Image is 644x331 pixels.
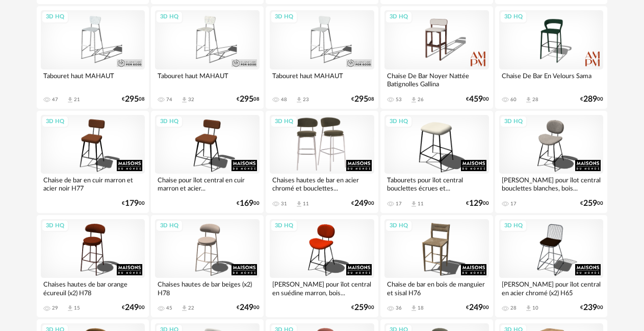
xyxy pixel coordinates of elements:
div: € 08 [351,96,374,103]
span: 169 [240,200,253,207]
div: 3D HQ [500,11,527,23]
div: € 00 [580,200,603,207]
div: € 00 [580,304,603,311]
div: 3D HQ [41,220,69,232]
div: € 00 [580,96,603,103]
div: Chaise de bar en cuir marron et acier noir H77 [41,174,145,194]
div: 21 [74,97,80,103]
div: 3D HQ [500,220,527,232]
span: 129 [469,200,483,207]
div: 11 [418,201,424,207]
div: [PERSON_NAME] pour îlot central bouclettes blanches, bois... [499,174,604,194]
div: € 00 [122,304,145,311]
a: 3D HQ Tabouret haut MAHAUT 47 Download icon 21 €29508 [37,6,149,108]
div: 53 [396,97,402,103]
span: 259 [354,304,368,311]
span: Download icon [66,304,74,312]
span: Download icon [410,96,418,104]
div: 3D HQ [270,220,298,232]
a: 3D HQ Chaises hautes de bar orange écureuil (x2) H78 29 Download icon 15 €24900 [37,215,149,317]
a: 3D HQ Chaises hautes de bar en acier chromé et bouclettes... 31 Download icon 11 €24900 [266,111,378,213]
span: 459 [469,96,483,103]
div: € 00 [122,200,145,207]
div: 28 [510,305,517,311]
span: Download icon [410,304,418,312]
div: 3D HQ [270,11,298,23]
div: 60 [510,97,517,103]
a: 3D HQ Tabouret haut MAHAUT 48 Download icon 23 €29508 [266,6,378,108]
a: 3D HQ [PERSON_NAME] pour îlot central en acier chromé (x2) H65 28 Download icon 10 €23900 [495,215,608,317]
div: € 00 [466,304,489,311]
div: [PERSON_NAME] pour îlot central en suédine marron, bois... [270,278,374,298]
div: Chaises hautes de bar orange écureuil (x2) H78 [41,278,145,298]
div: € 08 [237,96,260,103]
div: 45 [166,305,172,311]
div: 47 [52,97,58,103]
div: Tabourets pour îlot central bouclettes écrues et... [384,174,489,194]
div: Tabouret haut MAHAUT [41,69,145,90]
span: Download icon [295,200,303,208]
div: 3D HQ [156,11,183,23]
span: Download icon [181,304,188,312]
a: 3D HQ Chaise De Bar En Velours Sama 60 Download icon 28 €28900 [495,6,608,108]
div: 15 [74,305,80,311]
div: [PERSON_NAME] pour îlot central en acier chromé (x2) H65 [499,278,604,298]
div: Chaise De Bar Noyer Nattée Batignolles Gallina [384,69,489,90]
a: 3D HQ Chaise de bar en bois de manguier et sisal H76 36 Download icon 18 €24900 [380,215,493,317]
div: Chaises hautes de bar en acier chromé et bouclettes... [270,174,374,194]
span: 179 [125,200,139,207]
div: 17 [510,201,517,207]
div: 3D HQ [156,220,183,232]
div: Chaise de bar en bois de manguier et sisal H76 [384,278,489,298]
span: 295 [125,96,139,103]
a: 3D HQ Chaises hautes de bar beiges (x2) H78 45 Download icon 22 €24900 [151,215,264,317]
div: 3D HQ [270,115,298,128]
span: 249 [240,304,253,311]
div: € 00 [466,96,489,103]
a: 3D HQ Chaise De Bar Noyer Nattée Batignolles Gallina 53 Download icon 26 €45900 [380,6,493,108]
div: Chaise De Bar En Velours Sama [499,69,604,90]
span: 259 [583,200,597,207]
div: 18 [418,305,424,311]
span: Download icon [525,96,532,104]
span: 239 [583,304,597,311]
a: 3D HQ Chaise pour îlot central en cuir marron et acier... €16900 [151,111,264,213]
div: 29 [52,305,58,311]
div: 32 [188,97,194,103]
div: 23 [303,97,309,103]
div: Tabouret haut MAHAUT [270,69,374,90]
a: 3D HQ Tabouret haut MAHAUT 74 Download icon 32 €29508 [151,6,264,108]
div: € 00 [466,200,489,207]
div: 48 [281,97,287,103]
div: Chaises hautes de bar beiges (x2) H78 [155,278,260,298]
span: Download icon [66,96,74,104]
div: 10 [532,305,538,311]
span: Download icon [181,96,188,104]
div: 11 [303,201,309,207]
a: 3D HQ [PERSON_NAME] pour îlot central bouclettes blanches, bois... 17 €25900 [495,111,608,213]
div: 36 [396,305,402,311]
span: 249 [354,200,368,207]
div: 3D HQ [385,11,413,23]
div: 31 [281,201,287,207]
span: 249 [469,304,483,311]
a: 3D HQ Tabourets pour îlot central bouclettes écrues et... 17 Download icon 11 €12900 [380,111,493,213]
span: Download icon [525,304,532,312]
div: 3D HQ [41,115,69,128]
div: 26 [418,97,424,103]
div: € 00 [351,304,374,311]
div: 3D HQ [41,11,69,23]
div: 3D HQ [385,220,413,232]
div: € 00 [237,200,260,207]
div: 22 [188,305,194,311]
span: Download icon [410,200,418,208]
div: € 00 [351,200,374,207]
div: € 00 [237,304,260,311]
div: Chaise pour îlot central en cuir marron et acier... [155,174,260,194]
div: 3D HQ [500,115,527,128]
a: 3D HQ Chaise de bar en cuir marron et acier noir H77 €17900 [37,111,149,213]
div: Tabouret haut MAHAUT [155,69,260,90]
div: 17 [396,201,402,207]
div: 3D HQ [385,115,413,128]
div: € 08 [122,96,145,103]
